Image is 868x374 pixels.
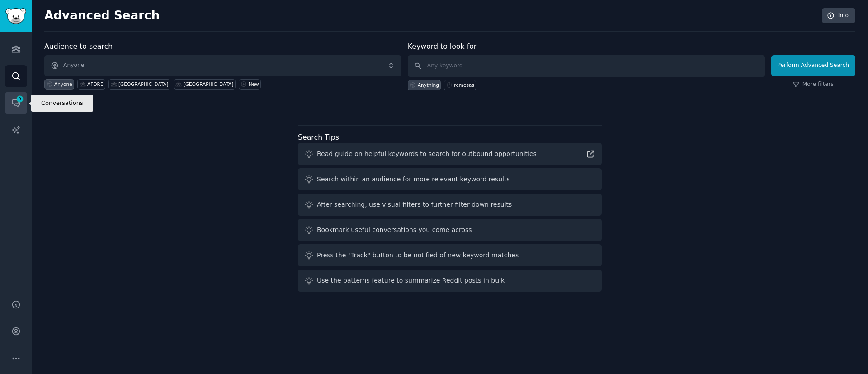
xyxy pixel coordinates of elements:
[118,81,168,87] div: [GEOGRAPHIC_DATA]
[44,42,113,51] label: Audience to search
[317,276,505,285] div: Use the patterns feature to summarize Reddit posts in bulk
[317,251,519,260] div: Press the "Track" button to be notified of new keyword matches
[418,82,439,88] div: Anything
[44,55,401,76] button: Anyone
[184,81,233,87] div: [GEOGRAPHIC_DATA]
[771,55,855,76] button: Perform Advanced Search
[317,200,512,209] div: After searching, use visual filters to further filter down results
[16,96,24,102] span: 9
[87,81,103,87] div: AFORE
[822,8,855,24] a: Info
[249,81,259,87] div: New
[317,149,537,159] div: Read guide on helpful keywords to search for outbound opportunities
[793,80,834,89] a: More filters
[5,92,27,114] a: 9
[239,79,261,90] a: New
[317,225,472,235] div: Bookmark useful conversations you come across
[408,55,765,77] input: Any keyword
[408,42,477,51] label: Keyword to look for
[44,9,817,23] h2: Advanced Search
[317,175,510,184] div: Search within an audience for more relevant keyword results
[298,133,339,142] label: Search Tips
[454,82,474,88] div: remesas
[5,8,26,24] img: GummySearch logo
[54,81,72,87] div: Anyone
